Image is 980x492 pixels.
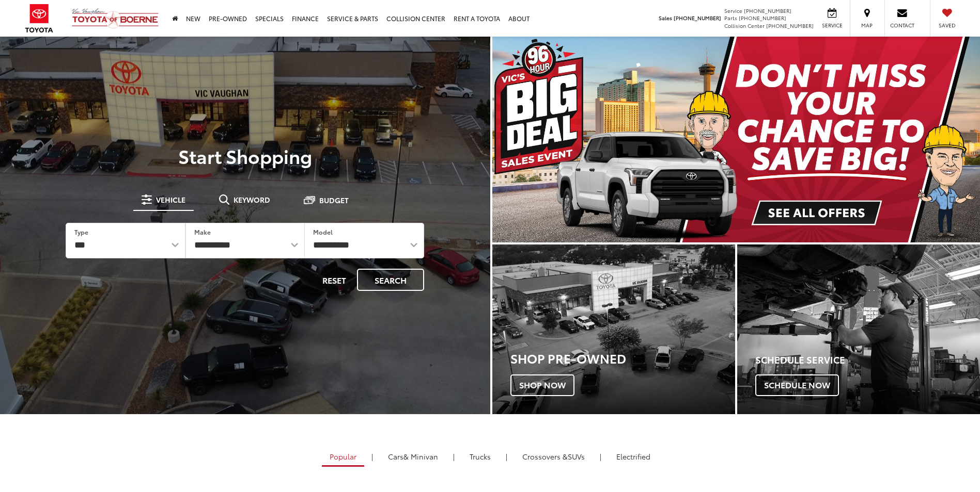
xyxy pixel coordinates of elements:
span: Map [855,22,878,29]
span: Collision Center [724,22,765,29]
li: | [450,451,457,462]
label: Model [313,227,333,236]
a: Schedule Service Schedule Now [737,244,980,414]
li: | [369,451,376,462]
h3: Shop Pre-Owned [510,351,735,365]
span: Service [820,22,844,29]
button: Reset [314,269,355,291]
span: [PHONE_NUMBER] [674,14,721,22]
img: Vic Vaughan Toyota of Boerne [71,8,159,29]
li: | [597,451,604,462]
span: Parts [724,14,737,22]
span: [PHONE_NUMBER] [739,14,786,22]
span: Schedule Now [755,374,839,396]
span: Keyword [234,196,270,203]
span: Crossovers & [522,451,568,462]
p: Start Shopping [43,145,447,166]
a: SUVs [515,448,593,465]
a: Shop Pre-Owned Shop Now [492,244,735,414]
button: Search [357,269,424,291]
a: Cars [380,448,446,465]
a: Trucks [462,448,499,465]
span: Sales [659,14,672,22]
label: Make [194,227,211,236]
span: Service [724,7,742,14]
span: & Minivan [403,451,438,462]
div: Toyota [737,244,980,414]
span: [PHONE_NUMBER] [766,22,814,29]
span: Vehicle [156,196,185,203]
a: Popular [322,448,364,467]
div: Toyota [492,244,735,414]
span: Contact [890,22,914,29]
span: [PHONE_NUMBER] [744,7,791,14]
h4: Schedule Service [755,355,980,365]
span: Saved [936,22,958,29]
label: Type [74,227,88,236]
li: | [503,451,510,462]
a: Electrified [609,448,658,465]
span: Shop Now [510,374,574,396]
span: Budget [319,196,349,204]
